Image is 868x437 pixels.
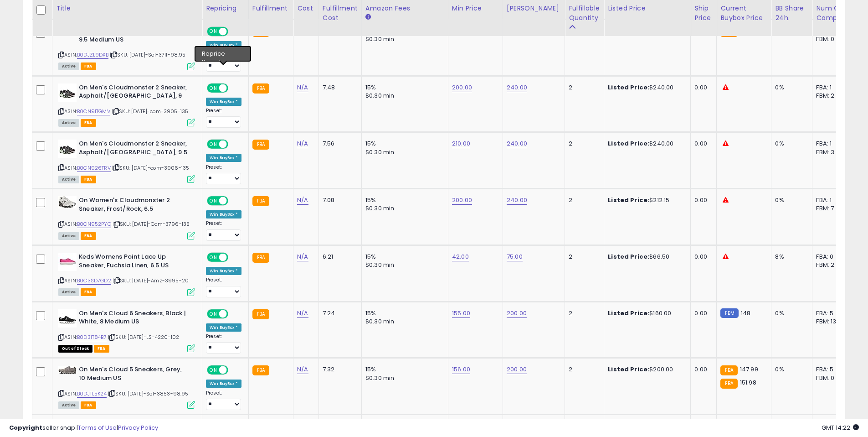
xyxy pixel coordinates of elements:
div: $212.15 [608,196,683,204]
a: Privacy Policy [118,423,158,432]
div: Current Buybox Price [720,4,767,23]
span: All listings currently available for purchase on Amazon [58,119,79,127]
div: FBM: 0 [816,374,846,382]
div: 0% [775,140,805,148]
span: ON [208,254,219,261]
span: All listings currently available for purchase on Amazon [58,288,79,296]
div: 15% [365,309,441,317]
span: FBA [94,345,109,353]
div: 0% [775,83,805,92]
a: B0CN91TGMV [77,108,110,115]
b: On Men's Cloud 6 Sneakers, Black | White, 8 Medium US [79,309,190,328]
div: Win BuyBox * [206,98,241,106]
div: Num of Comp. [816,4,849,23]
a: B0D31T84B7 [77,333,107,341]
div: ASIN: [58,140,195,182]
span: FBA [81,62,96,70]
span: OFF [227,84,241,92]
div: 15% [365,365,441,374]
small: FBA [252,253,269,263]
small: FBA [252,309,269,319]
div: Cost [297,4,315,13]
a: 200.00 [452,196,472,205]
span: FBA [81,119,96,127]
b: Listed Price: [608,309,649,317]
div: ASIN: [58,253,195,295]
div: BB Share 24h. [775,4,808,23]
b: Listed Price: [608,139,649,148]
div: 8% [775,253,805,261]
img: 31yJY2ZZE+L._SL40_.jpg [58,83,77,102]
div: Fulfillment [252,4,289,13]
a: N/A [297,365,308,374]
div: FBM: 2 [816,92,846,100]
div: $240.00 [608,140,683,148]
a: B0CN926TRV [77,164,111,172]
div: $66.50 [608,253,683,261]
div: Listed Price [608,4,687,13]
b: On Men's Cloudmonster 2 Sneaker, Asphalt/[GEOGRAPHIC_DATA], 9 [79,83,190,103]
span: | SKU: [DATE]-Com-3796-135 [113,220,190,228]
span: All listings currently available for purchase on Amazon [58,401,79,409]
div: 0% [775,196,805,204]
div: FBM: 7 [816,204,846,213]
small: FBA [252,140,269,150]
a: 200.00 [452,83,472,92]
div: Preset: [206,277,241,297]
div: Win BuyBox * [206,267,241,275]
div: $200.00 [608,365,683,374]
a: 210.00 [452,139,470,148]
a: 240.00 [507,83,527,92]
div: 0.00 [694,196,709,204]
span: ON [208,28,219,36]
span: FBA [81,288,96,296]
a: B0C3SD7GD2 [77,277,111,285]
img: 51D7sCBTA0L._SL40_.jpg [58,366,77,374]
b: On Women's Cloudmonster 2 Sneaker, Frost/Rock, 6.5 [79,196,190,215]
div: Win BuyBox * [206,323,241,332]
div: 7.48 [323,83,354,92]
small: FBA [252,196,269,206]
div: $0.30 min [365,317,441,326]
a: B0DJTL5K24 [77,390,107,398]
div: 0.00 [694,83,709,92]
div: 7.56 [323,140,354,148]
span: OFF [227,310,241,317]
div: ASIN: [58,365,195,408]
div: 2 [569,83,597,92]
span: All listings currently available for purchase on Amazon [58,232,79,240]
div: [PERSON_NAME] [507,4,561,13]
span: ON [208,366,219,374]
div: Ship Price [694,4,713,23]
span: FBA [81,401,96,409]
div: $160.00 [608,309,683,317]
span: OFF [227,197,241,205]
div: Amazon Fees [365,4,444,13]
span: All listings currently available for purchase on Amazon [58,176,79,183]
span: | SKU: [DATE]-Sel-3711-98.95 [110,51,186,58]
b: Keds Womens Point Lace Up Sneaker, Fuchsia Linen, 6.5 US [79,253,190,272]
div: FBA: 5 [816,365,846,374]
img: 41aWisDEzBL._SL40_.jpg [58,196,77,208]
div: FBA: 1 [816,83,846,92]
div: Win BuyBox * [206,380,241,388]
div: ASIN: [58,83,195,126]
div: Preset: [206,333,241,354]
a: 42.00 [452,252,469,261]
div: FBM: 0 [816,35,846,43]
div: Win BuyBox * [206,210,241,218]
div: FBA: 1 [816,196,846,204]
div: 0.00 [694,253,709,261]
span: | SKU: [DATE]-Amz-3995-20 [113,277,189,284]
b: Listed Price: [608,252,649,261]
img: 31+FyuUN0kL._SL40_.jpg [58,253,77,271]
a: N/A [297,309,308,318]
div: 2 [569,196,597,204]
div: $0.30 min [365,204,441,213]
div: $0.30 min [365,92,441,100]
span: FBA [81,176,96,183]
b: On Men's Cloudmonster 2 Sneaker, Asphalt/[GEOGRAPHIC_DATA], 9.5 [79,140,190,159]
span: All listings that are currently out of stock and unavailable for purchase on Amazon [58,345,92,353]
span: 148 [741,309,750,317]
a: N/A [297,196,308,205]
